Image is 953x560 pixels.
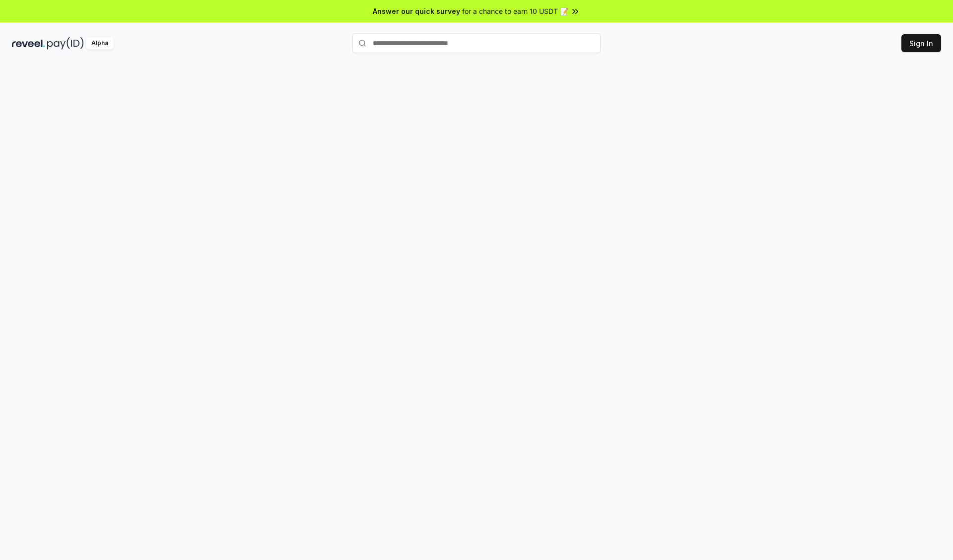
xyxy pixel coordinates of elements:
span: for a chance to earn 10 USDT 📝 [462,6,568,16]
span: Answer our quick survey [373,6,460,16]
img: pay_id [47,37,84,50]
div: Alpha [86,37,114,50]
button: Sign In [901,34,941,52]
img: reveel_dark [12,37,45,50]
